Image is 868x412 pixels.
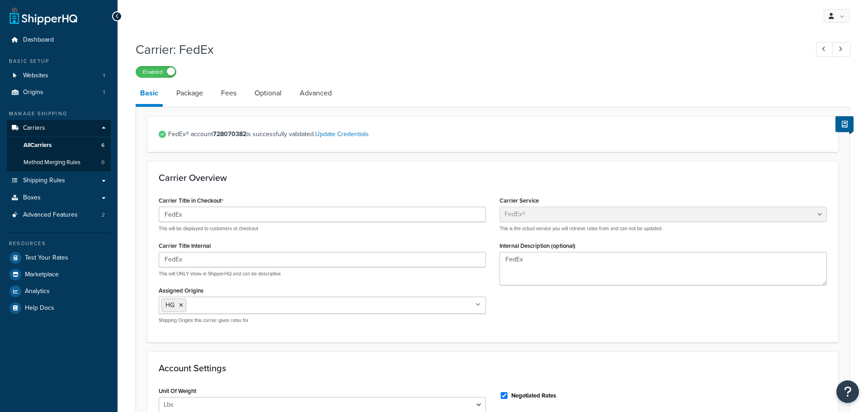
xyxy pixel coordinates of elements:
[7,172,111,189] a: Shipping Rules
[7,266,111,283] a: Marketplace
[7,84,111,101] li: Origins
[103,72,105,80] span: 1
[7,207,111,223] a: Advanced Features2
[7,154,111,171] a: Method Merging Rules0
[159,173,827,183] h3: Carrier Overview
[103,89,105,96] span: 1
[833,42,850,57] a: Next Record
[23,177,65,185] span: Shipping Rules
[7,67,111,84] a: Websites1
[159,225,486,232] p: This will be displayed to customers at checkout
[836,380,859,403] button: Open Resource Center
[213,129,246,139] strong: 728070382
[159,363,827,373] h3: Account Settings
[159,242,211,249] label: Carrier Title Internal
[25,288,50,295] span: Analytics
[25,304,54,312] span: Help Docs
[295,82,336,104] a: Advanced
[500,242,576,249] label: Internal Description (optional)
[7,189,111,206] a: Boxes
[835,116,854,132] button: Show Help Docs
[23,89,43,96] span: Origins
[500,252,827,285] textarea: FedEx
[102,211,105,219] span: 2
[23,36,54,44] span: Dashboard
[7,240,111,247] div: Resources
[159,317,486,324] p: Shipping Origins this carrier gives rates for
[7,207,111,223] li: Advanced Features
[101,159,104,166] span: 0
[7,120,111,137] a: Carriers
[250,82,286,104] a: Optional
[7,283,111,299] a: Analytics
[7,110,111,118] div: Manage Shipping
[315,129,369,139] a: Update Credentials
[7,137,111,154] a: AllCarriers6
[7,67,111,84] li: Websites
[101,142,104,149] span: 6
[7,84,111,101] a: Origins1
[7,120,111,171] li: Carriers
[24,142,52,149] span: All Carriers
[159,388,196,394] label: Unit Of Weight
[23,194,41,202] span: Boxes
[24,159,80,166] span: Method Merging Rules
[159,197,224,204] label: Carrier Title in Checkout
[23,72,48,80] span: Websites
[500,225,827,232] p: This is the actual service you will retrieve rates from and can not be updated
[816,42,834,57] a: Previous Record
[25,271,59,279] span: Marketplace
[136,66,176,77] label: Enabled
[168,128,827,141] span: FedEx® account is successfully validated.
[7,154,111,171] li: Method Merging Rules
[7,300,111,316] a: Help Docs
[159,270,486,277] p: This will ONLY show in ShipperHQ and can be descriptive
[172,82,208,104] a: Package
[7,32,111,48] a: Dashboard
[7,250,111,266] a: Test Your Rates
[159,287,203,294] label: Assigned Origins
[511,392,556,400] label: Negotiated Rates
[25,254,68,262] span: Test Your Rates
[23,211,78,219] span: Advanced Features
[7,57,111,65] div: Basic Setup
[136,82,163,107] a: Basic
[217,82,241,104] a: Fees
[165,300,175,310] span: HG
[500,197,539,204] label: Carrier Service
[23,124,45,132] span: Carriers
[136,41,799,58] h1: Carrier: FedEx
